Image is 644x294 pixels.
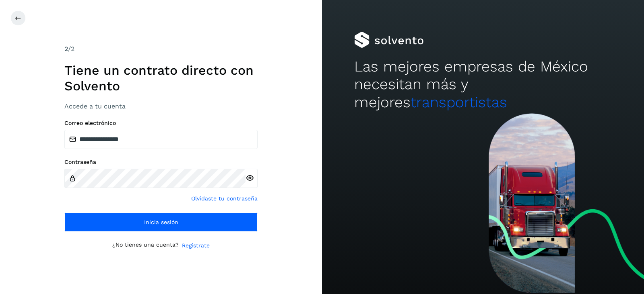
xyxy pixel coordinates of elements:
[64,63,258,94] h1: Tiene un contrato directo con Solvento
[64,44,258,54] div: /2
[112,241,179,250] p: ¿No tienes una cuenta?
[64,159,258,165] label: Contraseña
[411,94,507,111] span: transportistas
[64,120,258,127] label: Correo electrónico
[191,194,258,203] a: Olvidaste tu contraseña
[144,219,178,225] span: Inicia sesión
[182,241,210,250] a: Regístrate
[64,102,258,110] h3: Accede a tu cuenta
[64,212,258,232] button: Inicia sesión
[354,58,612,111] h2: Las mejores empresas de México necesitan más y mejores
[64,45,68,53] span: 2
